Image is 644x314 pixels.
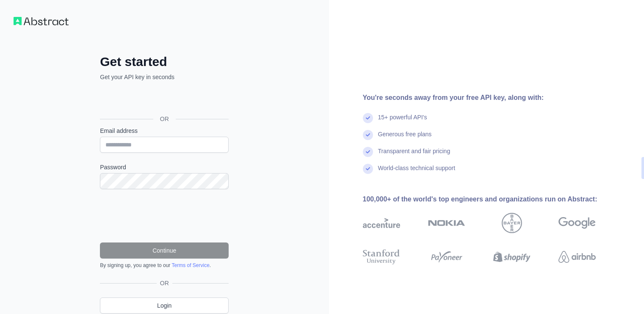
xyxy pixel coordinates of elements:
img: stanford university [363,248,400,266]
p: Get your API key in seconds [100,73,229,81]
label: Email address [100,127,229,135]
a: Login [100,297,229,314]
img: payoneer [428,248,465,266]
img: Workflow [14,17,69,25]
img: check mark [363,130,373,140]
span: OR [157,279,172,287]
iframe: Sign in with Google Button [96,91,231,109]
h2: Get started [100,54,229,69]
img: airbnb [558,248,596,266]
img: bayer [502,213,522,233]
div: You're seconds away from your free API key, along with: [363,93,623,103]
a: Terms of Service [171,262,209,268]
img: check mark [363,147,373,157]
label: Password [100,163,229,171]
img: accenture [363,213,400,233]
div: By signing up, you agree to our . [100,262,229,269]
div: 15+ powerful API's [378,113,427,130]
span: OR [153,115,176,123]
div: 100,000+ of the world's top engineers and organizations run on Abstract: [363,194,623,204]
img: nokia [428,213,465,233]
div: Transparent and fair pricing [378,147,451,164]
img: google [558,213,596,233]
iframe: reCAPTCHA [100,199,229,232]
button: Continue [100,242,229,259]
img: shopify [493,248,531,266]
div: Generous free plans [378,130,432,147]
img: check mark [363,164,373,174]
div: World-class technical support [378,164,456,181]
img: check mark [363,113,373,123]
